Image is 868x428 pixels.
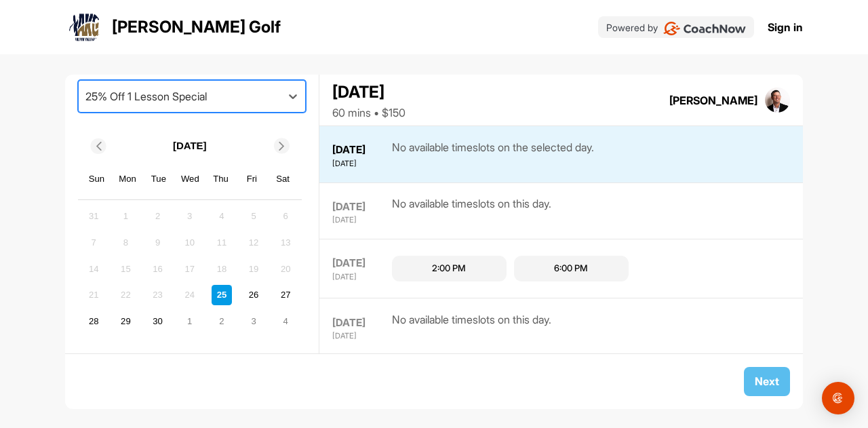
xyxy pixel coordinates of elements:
[181,170,199,188] div: Wed
[275,206,296,227] div: Not available Saturday, September 6th, 2025
[332,80,406,104] div: [DATE]
[332,330,389,342] div: [DATE]
[85,88,207,104] div: 25% Off 1 Lesson Special
[332,158,389,170] div: [DATE]
[332,214,389,226] div: [DATE]
[275,233,296,253] div: Not available Saturday, September 13th, 2025
[392,195,551,226] div: No available timeslots on this day.
[180,233,200,253] div: Not available Wednesday, September 10th, 2025
[274,170,292,188] div: Sat
[332,256,389,271] div: [DATE]
[212,206,232,227] div: Not available Thursday, September 4th, 2025
[115,285,136,305] div: Not available Monday, September 22nd, 2025
[148,258,168,279] div: Not available Tuesday, September 16th, 2025
[275,285,296,305] div: Choose Saturday, September 27th, 2025
[212,285,232,305] div: Choose Thursday, September 25th, 2025
[148,233,168,253] div: Not available Tuesday, September 9th, 2025
[212,170,230,188] div: Thu
[83,258,104,279] div: Not available Sunday, September 14th, 2025
[332,315,389,331] div: [DATE]
[332,104,406,121] div: 60 mins • $150
[765,87,791,113] img: square_33d1b9b665a970990590299d55b62fd8.jpg
[119,170,136,188] div: Mon
[115,311,136,332] div: Choose Monday, September 29th, 2025
[243,285,264,305] div: Choose Friday, September 26th, 2025
[82,204,298,333] div: month 2025-09
[180,206,200,227] div: Not available Wednesday, September 3rd, 2025
[68,11,101,43] img: logo
[663,22,747,35] img: CoachNow
[275,258,296,279] div: Not available Saturday, September 20th, 2025
[332,271,389,283] div: [DATE]
[332,199,389,215] div: [DATE]
[212,258,232,279] div: Not available Thursday, September 18th, 2025
[243,258,264,279] div: Not available Friday, September 19th, 2025
[180,285,200,305] div: Not available Wednesday, September 24th, 2025
[755,374,779,388] span: Next
[83,206,104,227] div: Not available Sunday, August 31st, 2025
[180,258,200,279] div: Not available Wednesday, September 17th, 2025
[275,311,296,332] div: Choose Saturday, October 4th, 2025
[606,20,658,35] p: Powered by
[83,311,104,332] div: Choose Sunday, September 28th, 2025
[243,233,264,253] div: Not available Friday, September 12th, 2025
[88,170,106,188] div: Sun
[669,92,757,109] div: [PERSON_NAME]
[744,367,790,396] button: Next
[83,285,104,305] div: Not available Sunday, September 21st, 2025
[432,262,466,275] div: 2:00 PM
[180,311,200,332] div: Choose Wednesday, October 1st, 2025
[173,138,207,154] p: [DATE]
[822,382,854,414] div: Open Intercom Messenger
[392,139,594,170] div: No available timeslots on the selected day.
[212,311,232,332] div: Choose Thursday, October 2nd, 2025
[112,15,281,39] p: [PERSON_NAME] Golf
[150,170,167,188] div: Tue
[392,311,551,342] div: No available timeslots on this day.
[212,233,232,253] div: Not available Thursday, September 11th, 2025
[115,206,136,227] div: Not available Monday, September 1st, 2025
[148,206,168,227] div: Not available Tuesday, September 2nd, 2025
[115,233,136,253] div: Not available Monday, September 8th, 2025
[332,142,389,158] div: [DATE]
[768,19,803,35] a: Sign in
[243,170,261,188] div: Fri
[148,285,168,305] div: Not available Tuesday, September 23rd, 2025
[115,258,136,279] div: Not available Monday, September 15th, 2025
[243,311,264,332] div: Choose Friday, October 3rd, 2025
[148,311,168,332] div: Choose Tuesday, September 30th, 2025
[554,262,588,275] div: 6:00 PM
[243,206,264,227] div: Not available Friday, September 5th, 2025
[83,233,104,253] div: Not available Sunday, September 7th, 2025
